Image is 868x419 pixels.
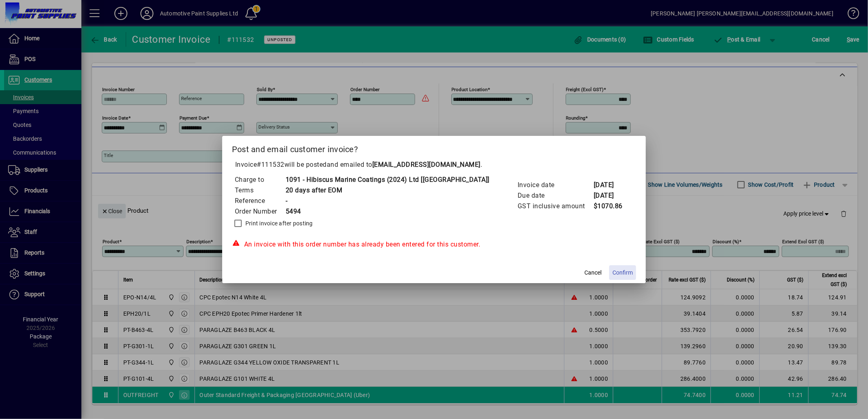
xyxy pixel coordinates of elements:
td: - [285,196,490,206]
button: Cancel [580,265,606,280]
h2: Post and email customer invoice? [222,136,646,159]
td: 5494 [285,206,490,217]
td: [DATE] [593,180,626,190]
b: [EMAIL_ADDRESS][DOMAIN_NAME] [372,161,481,168]
td: Due date [517,190,593,201]
td: Invoice date [517,180,593,190]
td: 20 days after EOM [285,185,490,196]
span: Cancel [584,268,601,277]
label: Print invoice after posting [244,219,313,227]
td: $1070.86 [593,201,626,212]
td: Order Number [234,206,285,217]
td: Terms [234,185,285,196]
td: 1091 - Hibiscus Marine Coatings (2024) Ltd [[GEOGRAPHIC_DATA]] [285,175,490,185]
td: Charge to [234,175,285,185]
span: Confirm [612,268,633,277]
span: and emailed to [327,161,481,168]
div: An invoice with this order number has already been entered for this customer. [232,240,636,249]
td: GST inclusive amount [517,201,593,212]
button: Confirm [609,265,636,280]
span: #111532 [257,161,285,168]
td: Reference [234,196,285,206]
td: [DATE] [593,190,626,201]
p: Invoice will be posted . [232,160,636,170]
